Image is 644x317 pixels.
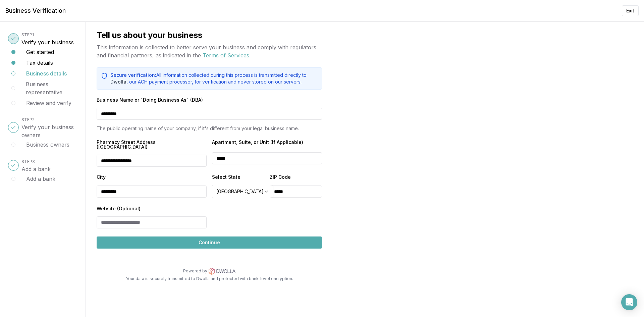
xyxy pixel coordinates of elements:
[26,80,77,96] button: Business representative
[110,72,318,85] p: All information collected during this process is transmitted directly to , our ACH payment proces...
[97,43,322,59] p: This information is collected to better serve your business and comply with regulators and financ...
[21,123,77,139] h3: Verify your business owners
[621,294,637,310] div: Open Intercom Messenger
[622,5,639,16] button: Exit
[270,175,322,180] label: ZIP Code
[212,175,273,179] label: Select State
[209,268,235,275] img: Dwolla
[97,30,322,41] h2: Tell us about your business
[26,48,54,56] button: Get started
[21,30,74,46] button: STEP1Verify your business
[21,117,35,122] span: STEP 2
[97,140,207,149] label: Pharmacy Street Address ([GEOGRAPHIC_DATA])
[21,38,74,46] h3: Verify your business
[97,236,322,249] button: Continue
[183,268,207,274] p: Powered by
[5,6,66,15] h1: Business Verification
[97,276,322,281] p: Your data is securely transmitted to Dwolla and protected with bank-level encryption.
[26,175,55,183] button: Add a bank
[97,206,207,211] label: Website (Optional)
[21,157,51,173] button: STEP3Add a bank
[26,99,71,107] button: Review and verify
[21,159,35,164] span: STEP 3
[110,79,126,85] a: Dwolla
[21,32,34,37] span: STEP 1
[26,141,69,149] button: Business owners
[97,125,322,132] p: The public operating name of your company, if it's different from your legal business name.
[97,98,322,102] label: Business Name or "Doing Business As" (DBA)
[110,72,156,78] span: Secure verification:
[203,52,249,59] a: Terms of Services
[212,140,322,147] label: Apartment, Suite, or Unit (If Applicable)
[21,165,51,173] h3: Add a bank
[97,175,207,180] label: City
[26,69,67,77] button: Business details
[21,115,77,139] button: STEP2Verify your business owners
[26,59,53,67] button: Tax details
